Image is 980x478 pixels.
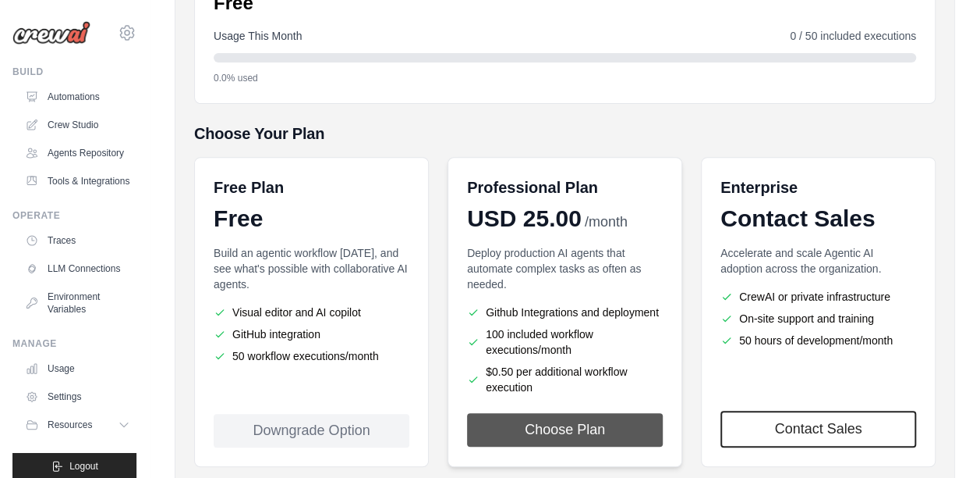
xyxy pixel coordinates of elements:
li: On-site support and training [720,311,916,326]
p: Build an agentic workflow [DATE], and see what's possible with collaborative AI agents. [214,245,409,292]
p: Accelerate and scale Agentic AI adoption across the organization. [720,245,916,276]
h6: Enterprise [720,177,916,198]
div: Downgrade Option [214,414,409,448]
li: CrewAI or private infrastructure [720,289,916,305]
li: GitHub integration [214,326,409,342]
a: Crew Studio [19,112,136,137]
span: /month [585,212,628,233]
a: Traces [19,228,136,253]
iframe: Chat Widget [902,403,980,478]
a: Contact Sales [720,411,916,448]
li: $0.50 per additional workflow execution [467,364,663,395]
span: USD 25.00 [467,205,582,233]
li: Visual editor and AI copilot [214,305,409,320]
h6: Free Plan [214,177,284,198]
button: Choose Plan [467,413,663,447]
div: Contact Sales [720,205,916,233]
a: Usage [19,356,136,381]
a: Tools & Integrations [19,169,136,194]
a: Automations [19,84,136,109]
div: Manage [12,337,136,350]
li: 100 included workflow executions/month [467,326,663,358]
div: Widget de chat [902,403,980,478]
a: LLM Connections [19,256,136,281]
li: Github Integrations and deployment [467,305,663,320]
h6: Professional Plan [467,177,598,198]
div: Free [214,205,409,233]
span: Resources [48,419,92,431]
span: Logout [69,460,98,473]
div: Operate [12,209,136,222]
span: 0.0% used [214,72,258,84]
button: Resources [19,412,136,437]
a: Environment Variables [19,284,136,322]
a: Settings [19,384,136,409]
h5: Choose Your Plan [194,123,936,144]
img: Logo [12,21,90,45]
span: Usage This Month [214,28,302,44]
li: 50 workflow executions/month [214,348,409,364]
li: 50 hours of development/month [720,333,916,348]
p: Deploy production AI agents that automate complex tasks as often as needed. [467,245,663,292]
span: 0 / 50 included executions [790,28,916,44]
div: Build [12,66,136,78]
a: Agents Repository [19,141,136,166]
